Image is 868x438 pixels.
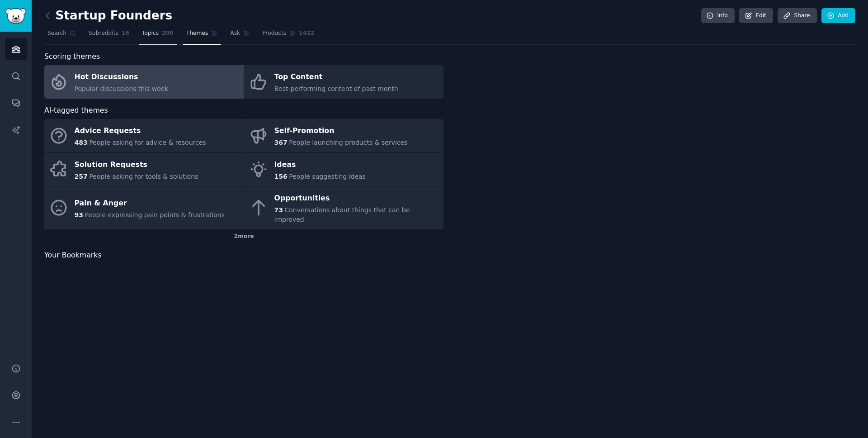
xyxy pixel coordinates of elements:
[739,8,773,24] a: Edit
[274,206,410,223] span: Conversations about things that can be improved
[289,173,366,180] span: People suggesting ideas
[75,157,198,172] div: Solution Requests
[75,211,83,219] span: 93
[274,139,288,146] span: 367
[44,26,79,45] a: Search
[289,139,407,146] span: People launching products & services
[299,29,314,38] span: 1422
[183,26,221,45] a: Themes
[89,173,198,180] span: People asking for tools & solutions
[274,85,398,92] span: Best-performing content of past month
[85,26,132,45] a: Subreddits16
[44,119,244,152] a: Advice Requests483People asking for advice & resources
[821,8,855,24] a: Add
[162,29,174,38] span: 200
[44,229,443,244] div: 2 more
[142,29,159,38] span: Topics
[89,29,118,38] span: Subreddits
[186,29,208,38] span: Themes
[244,119,443,152] a: Self-Promotion367People launching products & services
[44,105,108,116] span: AI-tagged themes
[44,65,244,99] a: Hot DiscussionsPopular discussions this week
[244,65,443,99] a: Top ContentBest-performing content of past month
[244,153,443,186] a: Ideas156People suggesting ideas
[274,206,283,214] span: 73
[274,157,366,172] div: Ideas
[75,173,88,180] span: 257
[75,124,206,138] div: Advice Requests
[230,29,240,38] span: Ask
[44,51,100,62] span: Scoring themes
[75,139,88,146] span: 483
[244,186,443,229] a: Opportunities73Conversations about things that can be improved
[701,8,735,24] a: Info
[139,26,177,45] a: Topics200
[75,85,169,92] span: Popular discussions this week
[778,8,816,24] a: Share
[227,26,253,45] a: Ask
[274,124,408,138] div: Self-Promotion
[274,191,439,206] div: Opportunities
[75,196,225,210] div: Pain & Anger
[75,70,169,85] div: Hot Discussions
[122,29,129,38] span: 16
[89,139,206,146] span: People asking for advice & resources
[274,70,398,85] div: Top Content
[274,173,288,180] span: 156
[5,8,26,24] img: GummySearch logo
[259,26,317,45] a: Products1422
[44,9,172,23] h2: Startup Founders
[44,186,244,229] a: Pain & Anger93People expressing pain points & frustrations
[44,250,102,261] span: Your Bookmarks
[85,211,225,219] span: People expressing pain points & frustrations
[47,29,66,38] span: Search
[44,153,244,186] a: Solution Requests257People asking for tools & solutions
[262,29,286,38] span: Products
